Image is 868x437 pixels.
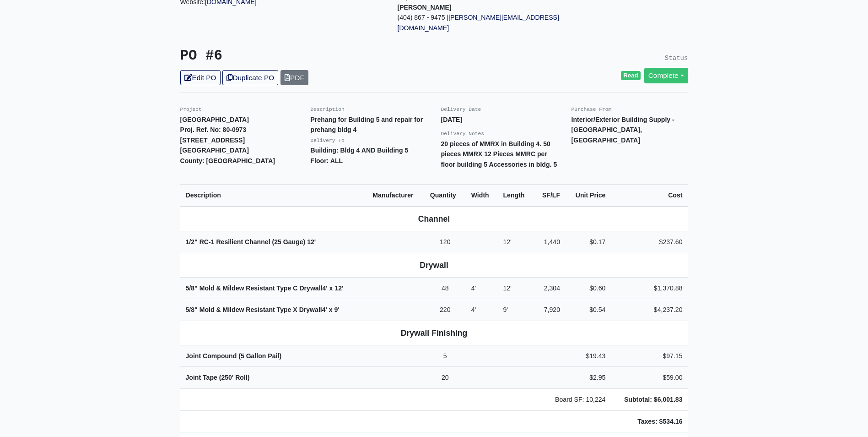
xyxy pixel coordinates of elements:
td: Taxes: $534.16 [611,410,688,432]
span: 12' [503,284,511,292]
td: $4,237.20 [611,299,688,321]
strong: [GEOGRAPHIC_DATA] [180,147,249,154]
strong: [PERSON_NAME] [398,4,452,11]
span: 4' [471,306,476,313]
span: 4' [322,306,327,313]
span: 9' [503,306,508,313]
td: 2,304 [534,277,566,299]
span: 9' [334,306,340,313]
th: Cost [611,185,688,207]
td: 120 [425,231,466,253]
small: Delivery Notes [441,131,485,137]
small: Project [180,107,202,112]
small: Status [665,55,688,62]
small: Delivery Date [441,107,481,112]
td: 20 [425,367,466,389]
strong: [STREET_ADDRESS] [180,137,245,144]
td: $0.60 [566,277,611,299]
span: Board SF: 10,224 [555,396,605,403]
a: Complete [644,68,688,83]
td: 5 [425,345,466,367]
small: Description [311,107,345,112]
strong: [GEOGRAPHIC_DATA] [180,116,249,123]
th: Width [466,185,498,207]
b: Drywall Finishing [401,328,468,338]
th: Length [497,185,534,207]
span: 12' [334,284,343,292]
b: Channel [418,214,450,224]
th: Unit Price [566,185,611,207]
td: $2.95 [566,367,611,389]
a: [PERSON_NAME][EMAIL_ADDRESS][DOMAIN_NAME] [398,14,559,32]
span: 4' [323,284,328,292]
strong: Building: Bldg 4 AND Building 5 [311,147,409,154]
td: $59.00 [611,367,688,389]
td: $97.15 [611,345,688,367]
td: Subtotal: $6,001.83 [611,388,688,410]
span: x [329,284,333,292]
strong: Floor: ALL [311,157,343,164]
td: $0.54 [566,299,611,321]
h3: PO #6 [180,48,427,65]
th: Quantity [425,185,466,207]
strong: Prehang for Building 5 and repair for prehang bldg 4 [311,116,423,134]
td: 1,440 [534,231,566,253]
a: Duplicate PO [222,70,278,85]
strong: Joint Compound (5 Gallon Pail) [186,352,282,360]
td: $237.60 [611,231,688,253]
small: Delivery To [311,138,345,143]
th: SF/LF [534,185,566,207]
strong: 1/2" RC-1 Resilient Channel (25 Gauge) [186,238,316,246]
th: Description [180,185,367,207]
b: Drywall [420,261,448,270]
strong: Proj. Ref. No: 80-0973 [180,126,247,133]
td: $0.17 [566,231,611,253]
strong: County: [GEOGRAPHIC_DATA] [180,157,275,164]
th: Manufacturer [367,185,424,207]
small: Purchase From [571,107,612,112]
strong: Joint Tape (250' Roll) [186,374,250,381]
a: Edit PO [180,70,221,85]
strong: [DATE] [441,116,463,123]
span: 12' [503,238,511,246]
td: 220 [425,299,466,321]
td: 48 [425,277,466,299]
p: Interior/Exterior Building Supply - [GEOGRAPHIC_DATA], [GEOGRAPHIC_DATA] [571,115,688,146]
strong: 5/8" Mold & Mildew Resistant Type X Drywall [186,306,340,313]
td: $1,370.88 [611,277,688,299]
span: 12' [307,238,316,246]
a: PDF [280,70,308,85]
p: (404) 867 - 9475 | [398,12,601,33]
span: 4' [471,284,476,292]
strong: 5/8" Mold & Mildew Resistant Type C Drywall [186,284,344,292]
strong: 20 pieces of MMRX in Building 4. 50 pieces MMRX 12 Pieces MMRC per floor building 5 Accessories i... [441,140,557,168]
span: x [329,306,333,313]
span: Read [621,71,641,80]
td: $19.43 [566,345,611,367]
td: 7,920 [534,299,566,321]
